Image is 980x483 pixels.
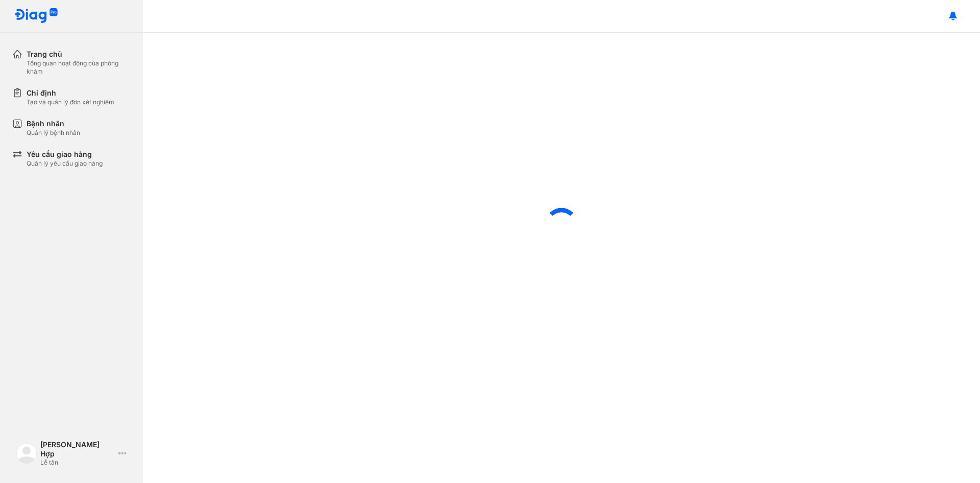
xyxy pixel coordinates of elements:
div: Bệnh nhân [27,119,80,129]
div: Yêu cầu giao hàng [27,149,103,159]
div: Tạo và quản lý đơn xét nghiệm [27,98,114,106]
div: Chỉ định [27,88,114,98]
div: Quản lý bệnh nhân [27,129,80,137]
img: logo [16,443,37,464]
img: logo [14,8,58,24]
div: Trang chủ [27,49,131,59]
div: [PERSON_NAME] Hợp [40,440,114,458]
div: Lễ tân [40,458,114,467]
div: Tổng quan hoạt động của phòng khám [27,59,131,76]
div: Quản lý yêu cầu giao hàng [27,159,103,168]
